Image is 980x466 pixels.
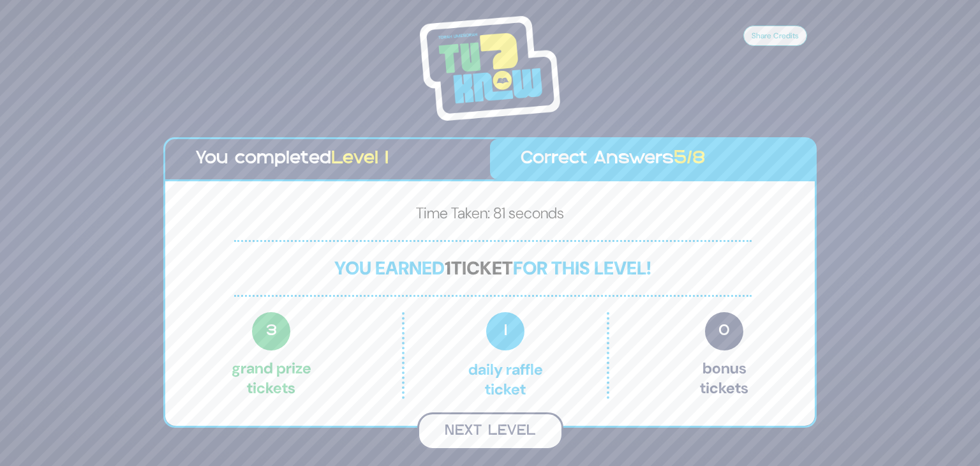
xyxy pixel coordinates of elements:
span: 1 [445,256,451,280]
p: Time Taken: 81 seconds [186,202,794,230]
p: Daily Raffle ticket [431,312,579,399]
img: Tournament Logo [420,16,560,121]
button: Share Credits [743,26,807,46]
span: ticket [451,256,513,280]
span: 0 [705,312,743,350]
span: Level 1 [331,151,389,167]
p: Correct Answers [521,146,784,173]
p: Bonus tickets [700,312,748,399]
span: 5/8 [674,151,706,167]
p: Grand Prize tickets [232,312,311,399]
span: 3 [252,312,290,350]
span: 1 [486,312,524,350]
p: You completed [196,146,459,173]
span: You earned for this level! [334,256,651,280]
button: Next Level [417,412,563,450]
